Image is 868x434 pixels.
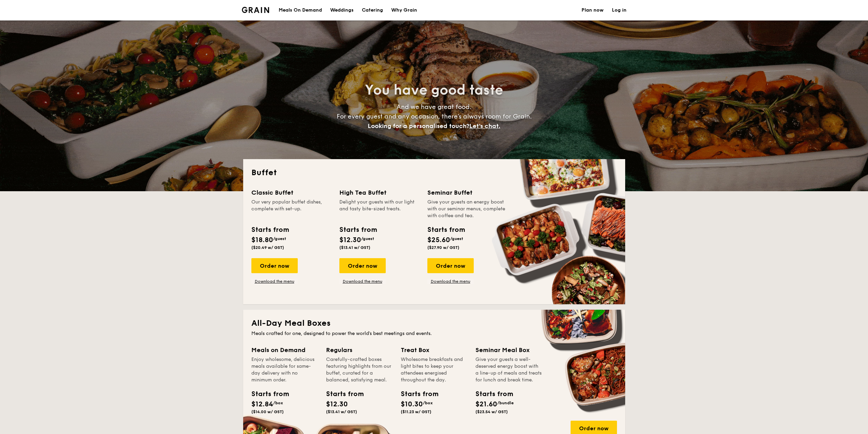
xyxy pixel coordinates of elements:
[251,258,298,273] div: Order now
[339,225,377,235] div: Starts from
[401,389,431,399] div: Starts from
[251,409,284,414] span: ($14.00 w/ GST)
[361,236,374,241] span: /guest
[242,7,269,13] img: Grain
[339,258,386,273] div: Order now
[251,236,273,244] span: $18.80
[427,258,474,273] div: Order now
[475,356,542,383] div: Give your guests a well-deserved energy boost with a line-up of meals and treats for lunch and br...
[427,236,450,244] span: $25.60
[427,199,507,219] div: Give your guests an energy boost with our seminar menus, complete with coffee and tea.
[475,409,508,414] span: ($23.54 w/ GST)
[475,400,497,408] span: $21.60
[251,389,282,399] div: Starts from
[251,356,318,383] div: Enjoy wholesome, delicious meals available for same-day delivery with no minimum order.
[365,82,503,98] span: You have good taste
[427,225,465,235] div: Starts from
[339,199,419,219] div: Delight your guests with our light and tasty bite-sized treats.
[251,245,284,250] span: ($20.49 w/ GST)
[242,7,269,13] a: Logotype
[339,188,419,197] div: High Tea Buffet
[497,401,514,405] span: /bundle
[251,225,289,235] div: Starts from
[401,400,423,408] span: $10.30
[339,245,370,250] span: ($13.41 w/ GST)
[273,236,286,241] span: /guest
[401,345,467,355] div: Treat Box
[450,236,463,241] span: /guest
[251,400,273,408] span: $12.84
[401,356,467,383] div: Wholesome breakfasts and light bites to keep your attendees energised throughout the day.
[401,409,431,414] span: ($11.23 w/ GST)
[251,279,298,284] a: Download the menu
[326,389,357,399] div: Starts from
[469,122,500,130] span: Let's chat.
[339,279,386,284] a: Download the menu
[326,400,348,408] span: $12.30
[427,245,459,250] span: ($27.90 w/ GST)
[337,103,532,130] span: And we have great food. For every guest and any occasion, there’s always room for Grain.
[475,345,542,355] div: Seminar Meal Box
[251,167,617,178] h2: Buffet
[251,330,617,337] div: Meals crafted for one, designed to power the world's best meetings and events.
[326,409,357,414] span: ($13.41 w/ GST)
[423,401,433,405] span: /box
[326,345,393,355] div: Regulars
[273,401,283,405] span: /box
[368,122,469,130] span: Looking for a personalised touch?
[339,236,361,244] span: $12.30
[251,188,331,197] div: Classic Buffet
[251,199,331,219] div: Our very popular buffet dishes, complete with set-up.
[326,356,393,383] div: Carefully-crafted boxes featuring highlights from our buffet, curated for a balanced, satisfying ...
[251,318,617,329] h2: All-Day Meal Boxes
[251,345,318,355] div: Meals on Demand
[427,279,474,284] a: Download the menu
[475,389,506,399] div: Starts from
[427,188,507,197] div: Seminar Buffet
